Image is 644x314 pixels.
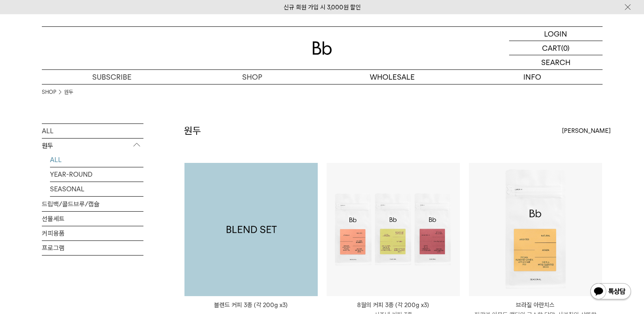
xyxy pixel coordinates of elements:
[462,70,603,84] p: INFO
[562,126,611,136] span: [PERSON_NAME]
[50,153,143,167] a: ALL
[42,226,143,240] a: 커피용품
[284,4,361,11] a: 신규 회원 가입 시 3,000원 할인
[509,41,603,55] a: CART (0)
[42,241,143,255] a: 프로그램
[42,139,143,153] p: 원두
[327,163,460,296] img: 8월의 커피 3종 (각 200g x3)
[184,163,318,296] a: 블렌드 커피 3종 (각 200g x3)
[184,124,201,138] h2: 원두
[509,27,603,41] a: LOGIN
[42,197,143,211] a: 드립백/콜드브루/캡슐
[542,41,561,55] p: CART
[64,88,73,96] a: 원두
[42,212,143,226] a: 선물세트
[322,70,462,84] p: WHOLESALE
[42,124,143,138] a: ALL
[42,70,182,84] a: SUBSCRIBE
[312,41,332,55] img: 로고
[42,88,56,96] a: SHOP
[544,27,567,41] p: LOGIN
[184,163,318,296] img: 1000001179_add2_053.png
[50,167,143,182] a: YEAR-ROUND
[327,300,460,310] p: 8월의 커피 3종 (각 200g x3)
[541,55,570,69] p: SEARCH
[184,300,318,310] a: 블렌드 커피 3종 (각 200g x3)
[590,282,632,302] img: 카카오톡 채널 1:1 채팅 버튼
[561,41,570,55] p: (0)
[469,163,602,296] img: 브라질 아란치스
[50,182,143,196] a: SEASONAL
[469,300,602,310] p: 브라질 아란치스
[182,70,322,84] a: SHOP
